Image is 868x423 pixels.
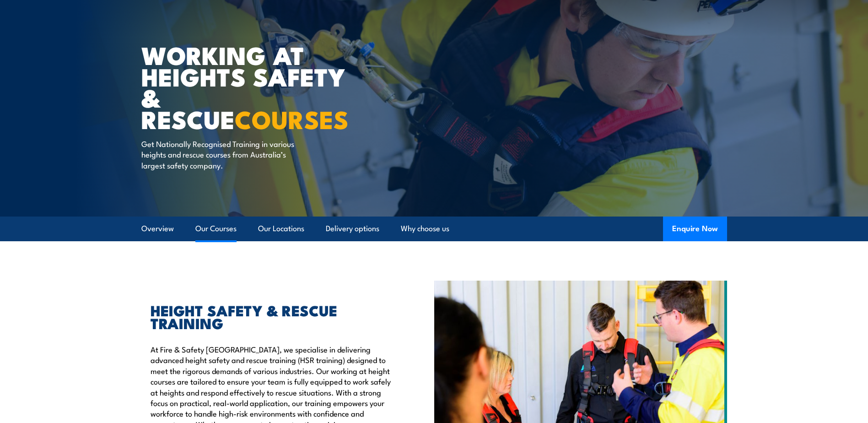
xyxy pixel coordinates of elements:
p: Get Nationally Recognised Training in various heights and rescue courses from Australia’s largest... [141,138,308,170]
a: Our Courses [195,217,237,241]
button: Enquire Now [663,217,727,241]
a: Why choose us [401,217,449,241]
a: Overview [141,217,174,241]
a: Our Locations [258,217,304,241]
h2: HEIGHT SAFETY & RESCUE TRAINING [151,304,392,329]
h1: WORKING AT HEIGHTS SAFETY & RESCUE [141,44,367,130]
a: Delivery options [326,217,379,241]
strong: COURSES [235,99,349,137]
